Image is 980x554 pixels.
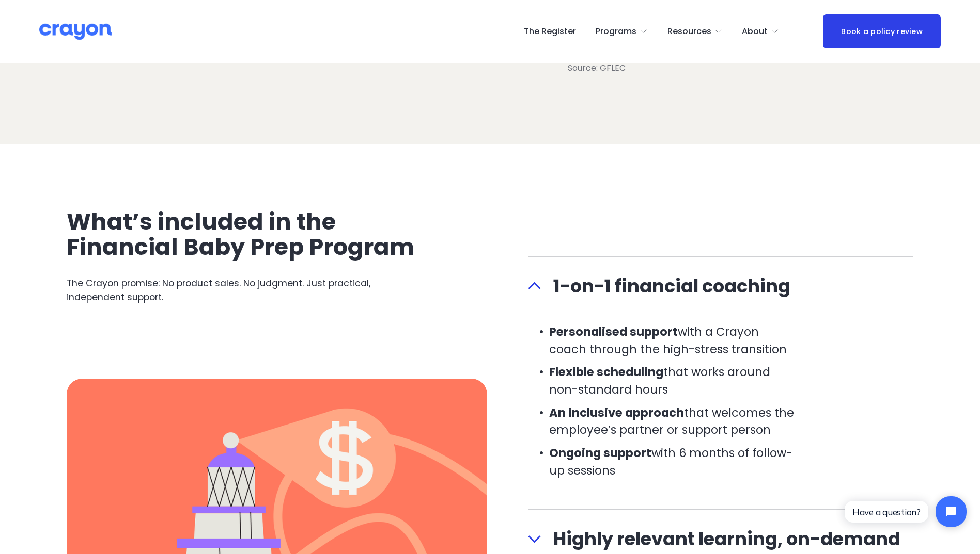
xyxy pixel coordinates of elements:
[667,24,711,39] span: Resources
[596,23,648,40] a: folder dropdown
[549,323,798,358] p: with a Crayon coach through the high-stress transition
[549,323,678,340] strong: Personalised support
[596,24,636,39] span: Programs
[67,276,452,304] p: The Crayon promise: No product sales. No judgment. Just practical, independent support.
[39,23,112,41] img: Crayon
[667,23,723,40] a: folder dropdown
[541,525,914,552] span: Highly relevant learning, on-demand
[549,445,798,479] p: with 6 months of follow-up sessions
[836,487,975,536] iframe: Tidio Chat
[524,23,576,40] a: The Register
[549,404,684,421] strong: An inclusive approach
[549,364,663,380] strong: Flexible scheduling
[541,272,914,300] span: 1-on-1 financial coaching
[549,404,798,439] p: that welcomes the employee’s partner or support person
[67,209,452,260] h2: What’s included in the Financial Baby Prep Program
[528,62,665,74] p: Source: GFLEC
[528,257,914,315] button: 1-on-1 financial coaching
[528,315,914,509] div: 1-on-1 financial coaching
[742,24,768,39] span: About
[549,364,798,398] p: that works around non-standard hours
[549,445,651,461] strong: Ongoing support
[742,23,779,40] a: folder dropdown
[823,14,941,48] a: Book a policy review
